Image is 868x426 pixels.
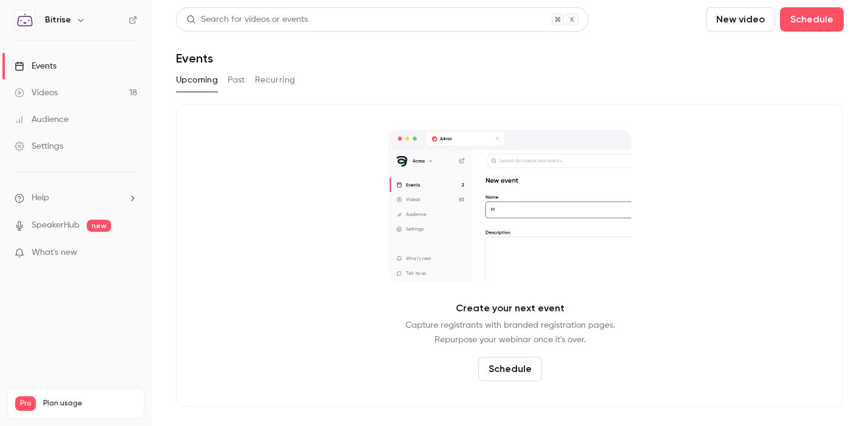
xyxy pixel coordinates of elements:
div: Settings [15,140,63,152]
div: Search for videos or events [186,13,308,26]
button: Upcoming [176,70,218,90]
div: Events [15,60,56,72]
li: help-dropdown-opener [15,192,137,205]
iframe: Noticeable Trigger [123,248,137,259]
div: Audience [15,113,69,126]
p: Create your next event [456,301,565,316]
div: Videos [15,87,58,99]
p: Capture registrants with branded registration pages. Repurpose your webinar once it's over. [405,318,615,347]
span: Plan usage [43,399,137,408]
h6: Bitrise [45,14,71,26]
button: Schedule [780,7,844,32]
button: New video [706,7,775,32]
span: new [87,220,111,232]
button: Recurring [255,70,296,90]
a: SpeakerHub [32,219,80,232]
h1: Events [176,51,213,66]
span: What's new [32,246,77,259]
img: Bitrise [15,10,35,30]
span: Help [32,192,49,205]
button: Past [228,70,245,90]
button: Schedule [478,357,542,381]
span: Pro [15,396,36,411]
